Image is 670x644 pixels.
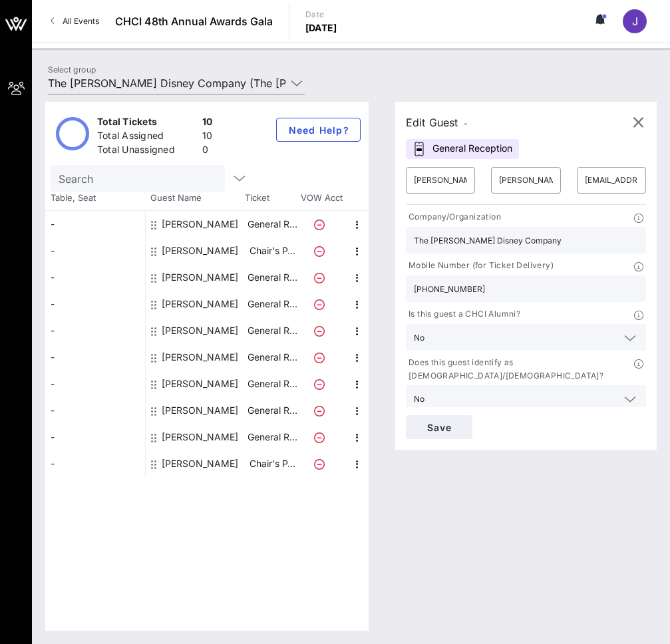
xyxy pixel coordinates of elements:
[45,371,145,397] div: -
[406,324,646,351] div: No
[414,333,424,343] div: No
[97,129,197,146] div: Total Assigned
[162,371,238,397] div: Maggie Lewis
[45,291,145,317] div: -
[202,143,213,160] div: 0
[45,317,145,344] div: -
[162,424,238,450] div: Neri Martinez
[305,21,337,35] p: [DATE]
[45,344,145,371] div: -
[246,291,299,317] p: General R…
[202,129,213,146] div: 10
[115,13,273,29] span: CHCI 48th Annual Awards Gala
[97,115,197,132] div: Total Tickets
[246,211,299,238] p: General R…
[97,143,197,160] div: Total Unassigned
[464,118,468,128] span: -
[43,11,107,32] a: All Events
[246,238,299,264] p: Chair's P…
[162,450,238,477] div: Susan Fox
[162,397,238,424] div: Maria Kirby
[246,424,299,450] p: General R…
[63,16,99,26] span: All Events
[162,264,238,291] div: Jessica Moore
[305,8,337,21] p: Date
[246,344,299,371] p: General R…
[246,264,299,291] p: General R…
[406,415,472,439] button: Save
[48,65,96,75] label: Select group
[406,307,520,321] p: Is this guest a CHCI Alumni?
[414,395,424,404] div: No
[45,192,145,205] span: Table, Seat
[45,211,145,238] div: -
[202,115,213,132] div: 10
[406,385,646,412] div: No
[162,344,238,371] div: Katelyn Lamson
[276,118,361,142] button: Need Help?
[406,113,468,132] div: Edit Guest
[585,170,638,191] input: Email*
[298,192,345,205] span: VOW Acct
[245,192,298,205] span: Ticket
[162,238,238,264] div: Jaqueline Serrano
[406,139,519,159] div: General Reception
[623,9,647,33] div: J
[45,397,145,424] div: -
[162,317,238,344] div: Karen Greenfield
[406,210,501,224] p: Company/Organization
[499,170,552,191] input: Last Name*
[45,424,145,450] div: -
[145,192,245,205] span: Guest Name
[406,356,634,383] p: Does this guest identify as [DEMOGRAPHIC_DATA]/[DEMOGRAPHIC_DATA]?
[246,450,299,477] p: Chair's P…
[162,291,238,317] div: Jose Gonzalez
[45,264,145,291] div: -
[45,238,145,264] div: -
[246,371,299,397] p: General R…
[162,211,238,238] div: Alivia Roberts
[287,124,349,136] span: Need Help?
[417,422,462,433] span: Save
[246,397,299,424] p: General R…
[45,450,145,477] div: -
[632,15,638,28] span: J
[246,317,299,344] p: General R…
[406,259,554,273] p: Mobile Number (for Ticket Delivery)
[414,170,467,191] input: First Name*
